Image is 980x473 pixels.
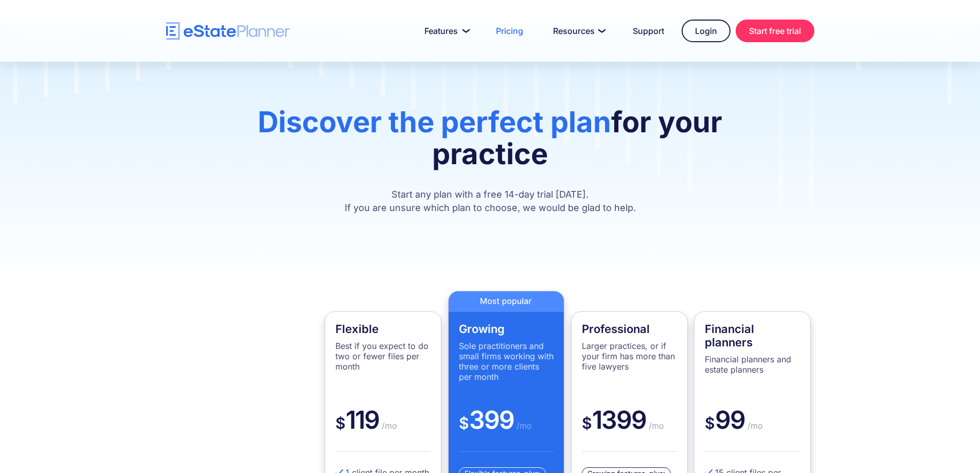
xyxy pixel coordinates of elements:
[646,421,664,431] span: /mo
[541,21,615,41] a: Resources
[620,21,676,41] a: Support
[705,405,800,452] div: 99
[459,414,469,432] span: $
[211,188,769,215] p: Start any plan with a free 14-day trial [DATE]. If you are unsure which plan to choose, we would ...
[459,405,554,452] div: 399
[514,421,532,431] span: /mo
[484,21,536,41] a: Pricing
[582,341,677,372] p: Larger practices, or if your firm has more than five lawyers
[582,322,677,336] h4: Professional
[459,341,554,382] p: Sole practitioners and small firms working with three or more clients per month
[705,322,800,349] h4: Financial planners
[582,405,677,452] div: 1399
[682,20,730,42] a: Login
[335,341,431,372] p: Best if you expect to do two or fewer files per month
[745,421,763,431] span: /mo
[335,414,346,432] span: $
[705,414,715,432] span: $
[582,414,592,432] span: $
[335,405,431,452] div: 119
[412,21,478,41] a: Features
[379,421,397,431] span: /mo
[335,322,431,336] h4: Flexible
[166,22,290,40] a: home
[736,20,814,42] a: Start free trial
[705,354,800,375] p: Financial planners and estate planners
[459,322,554,336] h4: Growing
